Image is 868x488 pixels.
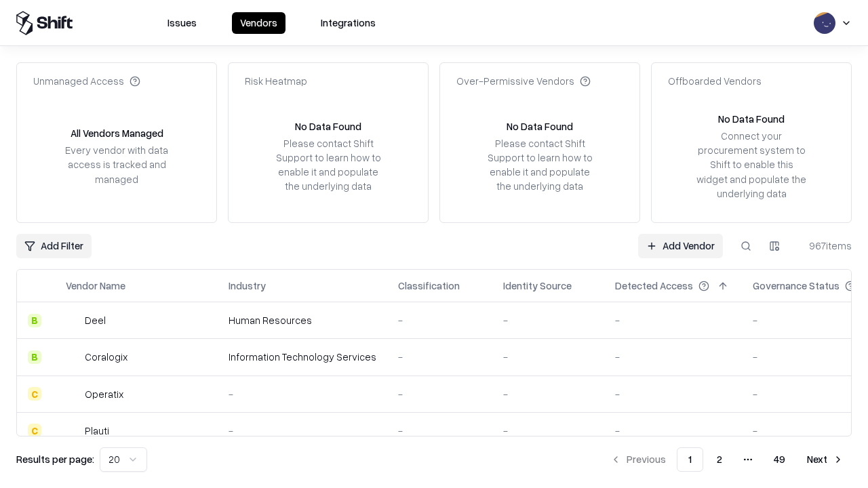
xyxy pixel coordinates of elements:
[638,234,723,258] a: Add Vendor
[245,74,307,88] div: Risk Heatmap
[799,447,852,472] button: Next
[615,313,731,327] div: -
[28,387,41,401] div: C
[295,119,361,134] div: No Data Found
[272,136,384,194] div: Please contact Shift Support to learn how to enable it and populate the underlying data
[71,126,163,140] div: All Vendors Managed
[718,112,785,126] div: No Data Found
[797,239,852,253] div: 967 items
[229,387,376,401] div: -
[229,350,376,364] div: Information Technology Services
[456,74,591,88] div: Over-Permissive Vendors
[66,387,79,401] img: Operatix
[507,119,573,134] div: No Data Found
[398,424,481,438] div: -
[28,350,41,364] div: B
[16,234,92,258] button: Add Filter
[677,447,703,472] button: 1
[66,314,79,327] img: Deel
[706,447,733,472] button: 2
[85,387,123,401] div: Operatix
[159,12,205,34] button: Issues
[398,350,481,364] div: -
[85,313,106,327] div: Deel
[398,313,481,327] div: -
[615,387,731,401] div: -
[503,279,572,293] div: Identity Source
[28,314,41,327] div: B
[615,424,731,438] div: -
[66,424,79,437] img: Plauti
[66,350,79,364] img: Coralogix
[398,387,481,401] div: -
[398,279,460,293] div: Classification
[763,447,796,472] button: 49
[503,350,593,364] div: -
[229,424,376,438] div: -
[668,74,762,88] div: Offboarded Vendors
[60,143,173,186] div: Every vendor with data access is tracked and managed
[85,350,127,364] div: Coralogix
[503,387,593,401] div: -
[695,129,808,201] div: Connect your procurement system to Shift to enable this widget and populate the underlying data
[615,279,693,293] div: Detected Access
[232,12,285,34] button: Vendors
[503,313,593,327] div: -
[313,12,384,34] button: Integrations
[602,447,852,472] nav: pagination
[229,279,266,293] div: Industry
[33,74,140,88] div: Unmanaged Access
[85,424,109,438] div: Plauti
[615,350,731,364] div: -
[16,452,94,466] p: Results per page:
[66,279,125,293] div: Vendor Name
[229,313,376,327] div: Human Resources
[503,424,593,438] div: -
[28,424,41,437] div: C
[753,279,840,293] div: Governance Status
[484,136,596,194] div: Please contact Shift Support to learn how to enable it and populate the underlying data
